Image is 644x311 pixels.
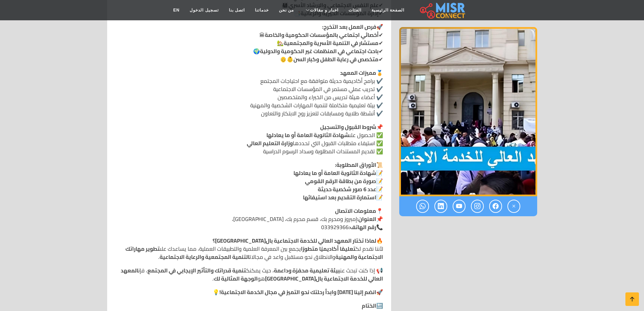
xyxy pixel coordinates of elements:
[224,4,250,17] a: اتصل بنا
[147,265,246,275] strong: تنمية قدراتك والتأثير الإيجابي في المجتمع
[318,184,376,194] strong: عدد 6 صور شخصية حديثة
[357,214,376,224] strong: العنوان:
[362,301,376,311] span: الختام
[214,273,258,284] strong: الوجهة المثالية لك
[265,30,379,40] strong: أخصائي اجتماعي بالمؤسسات الحكومية والخاصة
[310,7,338,13] span: اخبار و مقالات
[274,4,299,17] a: من نحن
[115,288,383,296] p: 🚀 💡
[115,161,383,201] p: 📜 📝 📝 📝 📝
[168,4,185,17] a: EN
[349,222,376,232] strong: رقم الهاتف:
[322,22,376,32] strong: فرص العمل بعد التخرج:
[121,265,383,284] strong: المعهد العالي للخدمة الاجتماعية بال[GEOGRAPHIC_DATA]
[376,301,383,311] span: 🔚
[305,176,376,186] strong: صورة من بطاقة الرقم القومي
[115,266,383,283] p: 📢 إذا كنت تبحث عن ، حيث يمكنك ، فإن هو .
[335,160,376,170] strong: الأوراق المطلوبة:
[115,69,383,117] p: 🏅 ✔️ برامج أكاديمية حديثة متوافقة مع احتياجات المجتمع ✔️ تدريب عملي مستمر في المؤسسات الاجتماعية ...
[420,2,465,19] img: main.misr_connect
[115,237,383,261] p: 🔥 لأننا نقدم لك يجمع بين المعرفة العلمية والتطبيقات العملية، مما يساعدك على والانطلاق نحو مستقبل ...
[250,4,274,17] a: خدماتنا
[160,252,249,262] strong: التنمية المجتمعية والرعاية الاجتماعية
[260,46,379,56] strong: باحث اجتماعي في المنظمات غير الحكومية والدولية
[115,207,383,231] p: 📍 📌 إمبروز ومحرم بك، قسم محرم بك، [GEOGRAPHIC_DATA]، 📞 033929366
[293,54,379,64] strong: متخصص في رعاية الطفل وكبار السن
[247,138,293,148] strong: وزارة التعليم العالي
[366,4,409,17] a: الصفحة الرئيسية
[343,4,366,17] a: الفئات
[320,122,376,132] strong: شروط القبول والتسجيل
[274,265,340,275] strong: بيئة تعليمية محفزة وداعمة
[284,38,379,48] strong: مستشار في التنمية الأسرية والمجتمعية
[340,68,376,78] strong: مميزات المعهد
[219,287,376,297] strong: انضم إلينا [DATE] وابدأ رحلتك نحو التميز في مجال الخدمة الاجتماعية!
[399,27,537,196] div: 1 / 1
[125,244,383,262] strong: تطوير مهاراتك الاجتماعية والمهنية
[301,244,356,254] strong: تعليمًا أكاديميًا متطورًا
[335,206,376,216] strong: معلومات الاتصال
[213,236,376,246] strong: لماذا تختار المعهد العالي للخدمة الاجتماعية بال[GEOGRAPHIC_DATA]؟
[266,130,349,140] strong: شهادة الثانوية العامة أو ما يعادلها
[293,168,376,178] strong: شهادة الثانوية العامة أو ما يعادلها
[115,123,383,155] p: 📌 ✅ الحصول على ✅ استيفاء متطلبات القبول التي تحددها ✅ تقديم المستندات المطلوبة وسداد الرسوم الدراسية
[399,27,537,196] img: المعهد العالي للخدمة الاجتماعية بالإسكندرية
[303,192,376,202] strong: استمارة التقديم بعد استيفائها
[299,4,343,17] a: اخبار و مقالات
[185,4,223,17] a: تسجيل الدخول
[115,23,383,63] p: 🚀 ✔ 🏛 ✔ 🏡 ✔ 🌍 ✔ 👶👴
